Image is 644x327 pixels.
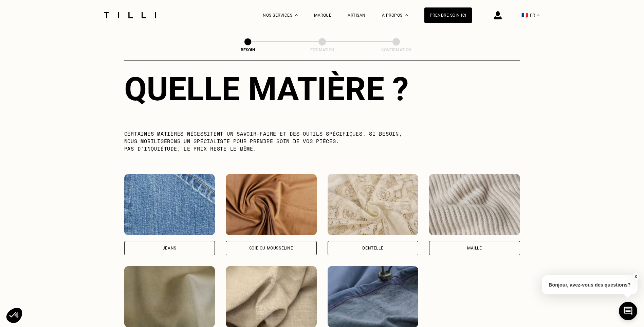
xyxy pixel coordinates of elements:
div: Quelle matière ? [124,70,520,108]
div: Soie ou mousseline [249,246,293,250]
img: Menu déroulant [295,14,298,16]
img: Logo du service de couturière Tilli [102,12,159,18]
p: Bonjour, avez-vous des questions? [542,275,638,294]
img: Tilli retouche vos vêtements en Maille [429,174,520,235]
img: menu déroulant [537,14,539,16]
span: 🇫🇷 [521,12,528,18]
div: Jeans [163,246,177,250]
img: Tilli retouche vos vêtements en Jeans [124,174,215,235]
img: Tilli retouche vos vêtements en Dentelle [328,174,419,235]
img: Tilli retouche vos vêtements en Soie ou mousseline [226,174,317,235]
div: Estimation [288,48,356,52]
a: Artisan [348,13,366,18]
div: Confirmation [362,48,430,52]
p: Certaines matières nécessitent un savoir-faire et des outils spécifiques. Si besoin, nous mobilis... [124,130,417,152]
div: Besoin [214,48,282,52]
a: Prendre soin ici [424,7,472,23]
div: Dentelle [362,246,383,250]
div: Maille [467,246,482,250]
a: Marque [314,13,331,18]
img: Menu déroulant à propos [405,14,408,16]
img: icône connexion [494,11,502,19]
button: X [632,273,639,280]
